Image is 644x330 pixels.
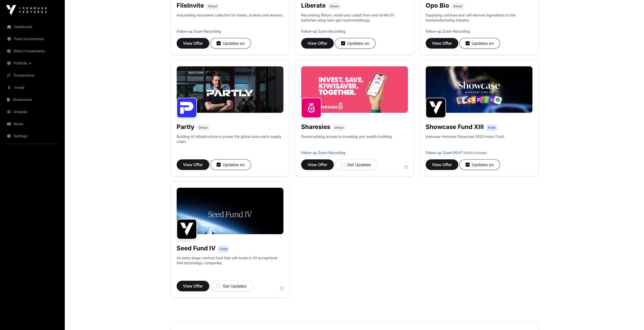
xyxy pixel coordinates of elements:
[177,281,209,291] button: View Offer
[177,38,209,49] button: View Offer
[301,98,321,118] img: Sharesies
[341,40,369,46] div: Updates on
[177,244,216,252] h1: Seed Fund IV
[4,70,61,81] a: Transactions
[426,98,446,118] img: Showcase Fund XIII
[177,123,194,131] h1: Partly
[217,283,246,289] div: Get Updates
[4,82,61,93] a: Invest
[183,283,203,289] span: View Offer
[177,98,197,118] img: Partly
[208,4,217,8] span: Direct
[459,159,500,170] button: Updates on
[301,29,345,33] a: Follow-up Zoom Recording
[466,40,494,46] div: Updates on
[177,255,283,266] p: An early-stage venture fund that will invest in 30 exceptional Kiwi technology companies.
[619,306,644,330] iframe: Chat Widget
[301,134,393,150] p: Democratising access to investing and wealth-building.
[432,162,452,168] span: View Offer
[210,281,253,291] button: Get Updates
[4,94,61,105] a: Statements
[217,162,245,168] div: Updates on
[177,29,221,33] a: Follow-up Zoom Recording
[301,150,345,155] a: Follow-up Zoom Recording
[426,159,458,170] button: View Offer
[4,130,61,142] a: Settings
[301,123,330,131] h1: Sharesies
[301,2,326,10] h1: Liberate
[177,66,283,113] img: Partly-Banner.jpg
[183,162,203,168] span: View Offer
[210,38,251,49] button: Updates on
[426,38,458,49] button: View Offer
[335,38,376,49] button: Updates on
[220,247,227,251] span: Fund
[301,159,334,170] button: View Offer
[301,38,334,49] button: View Offer
[4,46,61,57] a: Direct Investments
[4,118,61,129] a: News
[6,5,47,15] img: Icehouse Ventures Logo
[301,13,408,29] p: Recovering lithium, nickel and cobalt from end-of-life EV batteries using next-gen hydrometallurgy.
[426,134,505,139] p: Icehouse Ventures Showcase 2025 Index Fund.
[4,33,61,45] a: Fund Investments
[4,106,61,117] a: Analysis
[463,151,487,155] span: [DATE] 05:00pm
[426,150,462,155] a: Follow-up Zoom RSVP
[307,162,327,168] span: View Offer
[426,13,532,23] p: Supplying cell lines and cell-derived ingredients to the biomanufacturing industry.
[177,188,283,234] img: Seed-Fund-4_Banner.jpg
[177,134,283,150] p: Building AI infrastructure to power the global auto-parts supply chain.
[4,58,61,69] a: Portfolio
[330,4,339,8] span: Direct
[453,4,462,8] span: Direct
[4,21,61,32] a: Dashboard
[341,162,371,168] div: Get Updates
[426,2,449,10] h1: Opo Bio
[466,162,494,168] div: Updates on
[335,159,377,170] button: Get Updates
[426,29,470,33] a: Follow-up Zoom Recording
[307,40,327,46] span: View Offer
[426,66,532,113] img: Showcase-Fund-Banner-1.jpg
[183,40,203,46] span: View Offer
[217,40,245,46] div: Updates on
[177,159,209,170] button: View Offer
[488,126,495,130] span: Fund
[177,219,197,239] img: Seed Fund IV
[426,123,484,131] h1: Showcase Fund XIII
[177,13,283,29] p: Automating document collection for banks, brokers and lenders.
[335,126,343,130] span: Direct
[459,38,500,49] button: Updates on
[199,126,207,130] span: Direct
[210,159,251,170] button: Updates on
[301,66,408,113] img: Sharesies-Banner.jpg
[432,40,452,46] span: View Offer
[177,2,204,10] h1: FileInvite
